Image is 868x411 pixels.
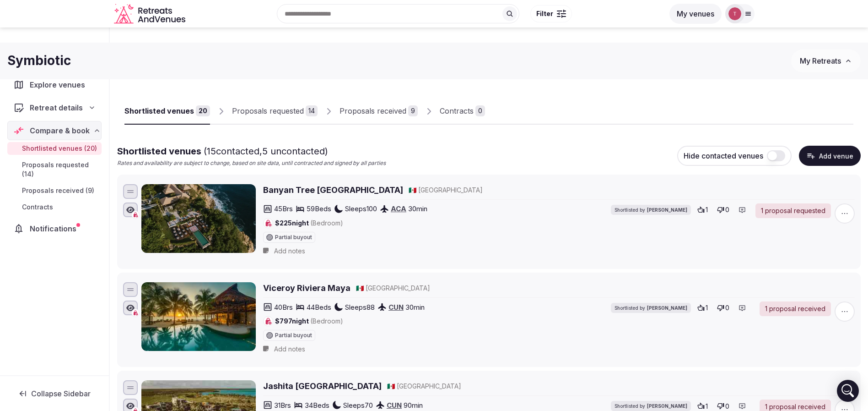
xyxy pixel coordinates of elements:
[611,401,691,411] div: Shortlisted by
[356,284,364,293] button: 🇲🇽
[141,282,256,351] img: Viceroy Riviera Maya
[340,98,418,125] a: Proposals received9
[141,184,256,253] img: Banyan Tree Cabo Marques
[725,402,729,411] span: 0
[760,301,831,316] a: 1 proposal received
[791,49,861,72] button: My Retreats
[530,5,572,22] button: Filter
[124,105,194,116] div: Shortlisted venues
[695,301,711,314] button: 1
[263,380,382,392] a: Jashita [GEOGRAPHIC_DATA]
[387,382,395,390] span: 🇲🇽
[124,98,210,125] a: Shortlisted venues20
[275,219,343,228] span: $225 night
[409,186,416,194] span: 🇲🇽
[345,302,375,312] span: Sleeps 88
[536,9,553,18] span: Filter
[714,203,732,216] button: 0
[310,219,343,227] span: (Bedroom)
[695,203,711,216] button: 1
[387,382,395,391] button: 🇲🇽
[440,105,474,116] div: Contracts
[7,219,102,238] a: Notifications
[114,4,187,24] a: Visit the homepage
[7,142,102,155] a: Shortlisted venues (20)
[366,284,430,293] span: [GEOGRAPHIC_DATA]
[418,186,483,195] span: [GEOGRAPHIC_DATA]
[725,303,729,312] span: 0
[409,186,416,195] button: 🇲🇽
[305,400,329,410] span: 34 Beds
[22,160,98,179] span: Proposals requested (14)
[345,204,377,214] span: Sleeps 100
[611,205,691,215] div: Shortlisted by
[275,235,312,240] span: Partial buyout
[837,380,859,402] div: Open Intercom Messenger
[30,79,89,90] span: Explore venues
[274,204,293,214] span: 45 Brs
[340,105,406,116] div: Proposals received
[30,125,90,136] span: Compare & book
[408,204,427,214] span: 30 min
[263,282,350,294] a: Viceroy Riviera Maya
[706,205,708,214] span: 1
[7,384,102,404] button: Collapse Sidebar
[404,400,423,410] span: 90 min
[408,105,418,116] div: 9
[647,207,687,213] span: [PERSON_NAME]
[440,98,485,125] a: Contracts0
[669,4,722,24] button: My venues
[669,9,722,18] a: My venues
[7,75,102,94] a: Explore venues
[275,333,312,338] span: Partial buyout
[117,146,328,157] span: Shortlisted venues
[307,204,331,214] span: 59 Beds
[204,146,328,157] span: ( 15 contacted, 5 uncontacted)
[475,105,485,116] div: 0
[263,184,403,196] a: Banyan Tree [GEOGRAPHIC_DATA]
[7,184,102,197] a: Proposals received (9)
[387,401,402,410] a: CUN
[274,400,291,410] span: 31 Brs
[7,159,102,181] a: Proposals requested (14)
[275,317,343,326] span: $797 night
[611,303,691,313] div: Shortlisted by
[232,98,318,125] a: Proposals requested14
[196,105,210,116] div: 20
[397,382,461,391] span: [GEOGRAPHIC_DATA]
[343,400,373,410] span: Sleeps 70
[307,302,331,312] span: 44 Beds
[684,151,763,160] span: Hide contacted venues
[7,52,71,70] h1: Symbiotic
[799,146,861,166] button: Add venue
[232,105,304,116] div: Proposals requested
[706,402,708,411] span: 1
[755,203,831,218] a: 1 proposal requested
[274,345,305,354] span: Add notes
[647,305,687,311] span: [PERSON_NAME]
[706,303,708,312] span: 1
[728,7,741,20] img: Thiago Martins
[388,303,404,312] a: CUN
[405,302,425,312] span: 30 min
[356,284,364,292] span: 🇲🇽
[306,105,318,116] div: 14
[22,144,97,153] span: Shortlisted venues (20)
[647,403,687,409] span: [PERSON_NAME]
[800,56,841,66] span: My Retreats
[117,159,386,167] p: Rates and availability are subject to change, based on site data, until contracted and signed by ...
[274,247,305,256] span: Add notes
[22,203,53,212] span: Contracts
[391,204,406,213] a: ACA
[274,302,293,312] span: 40 Brs
[714,301,732,314] button: 0
[30,102,83,113] span: Retreat details
[7,201,102,214] a: Contracts
[725,205,729,214] span: 0
[114,4,187,24] svg: Retreats and Venues company logo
